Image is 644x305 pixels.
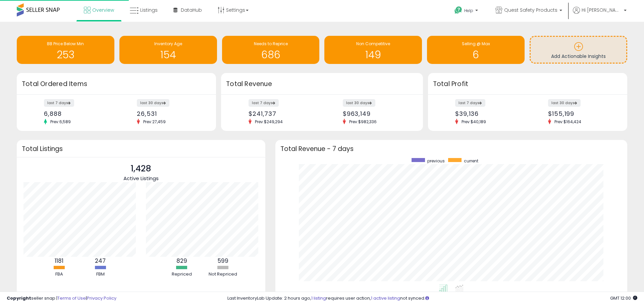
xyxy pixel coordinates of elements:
span: current [464,158,478,164]
h1: 149 [328,49,419,60]
a: Selling @ Max 6 [427,36,525,64]
span: Overview [92,7,114,13]
span: 2025-08-11 12:00 GMT [610,295,637,301]
b: 1181 [55,257,63,265]
span: Help [464,8,473,13]
span: Hi [PERSON_NAME] [582,7,622,13]
div: $241,737 [249,110,317,117]
span: Inventory Age [154,41,182,47]
div: FBA [39,271,79,278]
a: Non Competitive 149 [324,36,422,64]
span: Prev: $164,424 [551,119,585,125]
span: Needs to Reprice [254,41,288,47]
span: previous [427,158,445,164]
div: 6,888 [44,110,111,117]
a: Help [449,1,485,22]
span: Quest Safety Products [504,7,557,13]
p: 1,428 [123,162,159,175]
i: Get Help [454,6,463,14]
span: Prev: 27,459 [140,119,169,125]
a: Hi [PERSON_NAME] [573,7,627,22]
a: Needs to Reprice 686 [222,36,320,64]
strong: Copyright [7,295,31,301]
a: 1 active listing [371,295,400,301]
label: last 7 days [455,99,485,107]
a: BB Price Below Min 253 [17,36,114,64]
span: DataHub [181,7,202,13]
span: BB Price Below Min [47,41,84,47]
a: 1 listing [311,295,326,301]
label: last 7 days [249,99,279,107]
h3: Total Revenue [226,79,418,89]
div: Not Repriced [203,271,243,278]
h3: Total Profit [433,79,622,89]
a: Add Actionable Insights [531,37,626,63]
h1: 253 [20,49,111,60]
div: 26,531 [137,110,204,117]
b: 247 [95,257,106,265]
h3: Total Revenue - 7 days [280,146,622,151]
label: last 30 days [343,99,375,107]
span: Add Actionable Insights [551,53,606,60]
span: Non Competitive [356,41,390,47]
a: Privacy Policy [87,295,116,301]
b: 599 [218,257,228,265]
h1: 6 [430,49,521,60]
div: FBM [80,271,120,278]
span: Selling @ Max [462,41,490,47]
span: Prev: 6,589 [47,119,74,125]
label: last 7 days [44,99,74,107]
span: Prev: $40,189 [458,119,489,125]
div: $155,199 [548,110,615,117]
b: 829 [176,257,187,265]
div: seller snap | | [7,295,116,302]
div: Repriced [162,271,202,278]
div: Last InventoryLab Update: 2 hours ago, requires user action, not synced. [227,295,637,302]
a: Inventory Age 154 [119,36,217,64]
span: Listings [140,7,158,13]
h1: 154 [123,49,214,60]
h3: Total Listings [22,146,260,151]
a: Terms of Use [57,295,86,301]
h3: Total Ordered Items [22,79,211,89]
div: $963,149 [343,110,411,117]
label: last 30 days [548,99,581,107]
span: Active Listings [123,175,159,182]
h1: 686 [225,49,316,60]
label: last 30 days [137,99,169,107]
span: Prev: $249,294 [252,119,286,125]
div: $39,136 [455,110,523,117]
span: Prev: $982,336 [346,119,380,125]
i: Click here to read more about un-synced listings. [425,296,429,300]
